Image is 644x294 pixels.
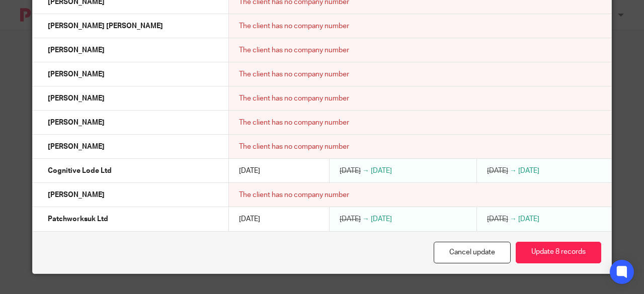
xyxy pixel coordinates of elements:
td: [PERSON_NAME] [33,86,229,111]
td: [PERSON_NAME] [33,111,229,135]
td: [PERSON_NAME] [33,135,229,159]
span: [DATE] [487,167,508,174]
span: → [510,167,517,174]
td: Cognitive Lode Ltd [33,159,229,183]
span: [DATE] [518,167,539,174]
td: [PERSON_NAME] [33,38,229,62]
span: → [510,216,517,223]
span: [DATE] [239,216,260,223]
span: [DATE] [239,167,260,174]
td: [PERSON_NAME] [33,183,229,207]
span: → [362,216,369,223]
span: [DATE] [518,216,539,223]
a: Cancel update [434,242,511,263]
span: → [362,167,369,174]
span: [DATE] [340,167,361,174]
td: [PERSON_NAME] [33,62,229,86]
td: Patchworksuk Ltd [33,207,229,231]
td: [PERSON_NAME] [PERSON_NAME] [33,14,229,38]
span: [DATE] [371,216,392,223]
span: [DATE] [340,216,361,223]
button: Update 8 records [516,242,601,263]
span: [DATE] [371,167,392,174]
span: [DATE] [487,216,508,223]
